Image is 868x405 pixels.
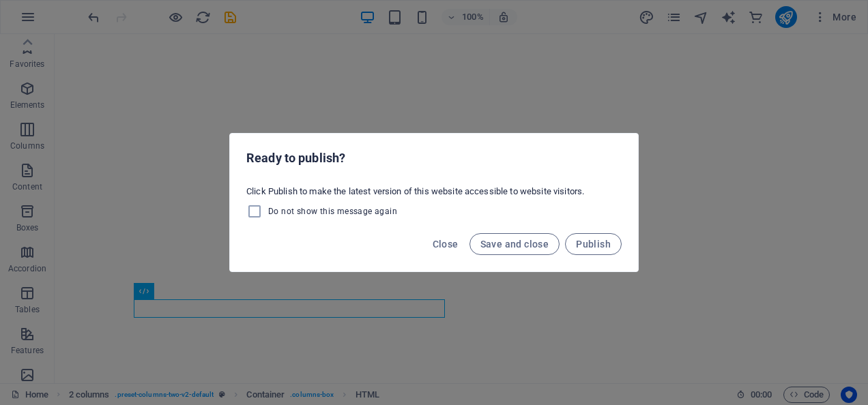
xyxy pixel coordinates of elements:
[576,239,611,250] span: Publish
[230,180,638,225] div: Click Publish to make the latest version of this website accessible to website visitors.
[469,233,560,255] button: Save and close
[433,239,459,250] span: Close
[565,233,622,255] button: Publish
[246,150,622,166] h2: Ready to publish?
[480,239,549,250] span: Save and close
[427,233,464,255] button: Close
[268,206,397,217] span: Do not show this message again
